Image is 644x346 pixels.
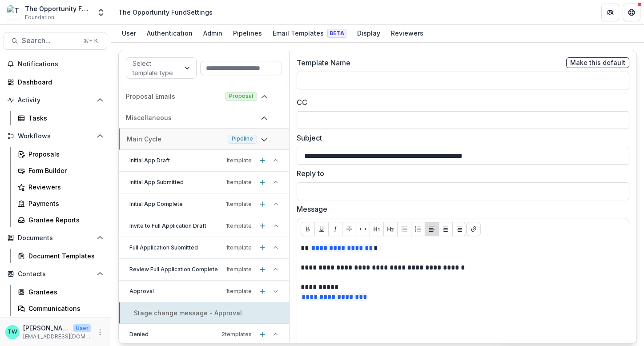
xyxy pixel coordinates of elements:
[354,27,384,40] div: Display
[229,25,266,42] a: Pipelines
[14,213,107,227] a: Grantee Reports
[129,200,222,208] p: Initial App Complete
[387,27,427,40] div: Reviewers
[14,180,107,194] a: Reviewers
[18,60,104,68] span: Notifications
[411,222,425,236] button: Ordered List
[255,284,270,298] button: Add template
[269,27,350,40] div: Email Templates
[14,196,107,211] a: Payments
[28,287,100,297] div: Grantees
[601,4,619,21] button: Partners
[297,204,624,214] label: Message
[118,8,213,17] div: The Opportunity Fund Settings
[226,287,252,295] p: 1 template
[18,133,93,140] span: Workflows
[14,147,107,161] a: Proposals
[82,36,100,46] div: ⌘ + K
[255,175,270,189] button: Add template
[297,97,624,108] label: CC
[129,287,222,295] p: Approval
[4,93,107,107] button: Open Activity
[14,301,107,316] a: Communications
[129,330,218,338] p: Denied
[14,163,107,178] a: Form Builder
[452,222,467,236] button: Align Right
[22,36,78,45] span: Search...
[18,97,93,104] span: Activity
[127,134,224,144] p: Main Cycle
[354,25,384,42] a: Display
[18,270,93,278] span: Contacts
[8,329,17,335] div: Ti Wilhelm
[255,153,270,168] button: Add template
[115,6,216,19] nav: breadcrumb
[467,222,481,236] button: Create link
[28,182,100,192] div: Reviewers
[255,219,270,233] button: Add template
[129,157,222,165] p: Initial App Draft
[370,222,384,236] button: Heading 1
[25,4,91,13] div: The Opportunity Fund
[229,93,253,99] span: Proposal
[269,25,350,42] a: Email Templates Beta
[23,333,91,341] p: [EMAIL_ADDRESS][DOMAIN_NAME]
[4,75,107,89] a: Dashboard
[95,327,105,338] button: More
[143,27,196,40] div: Authentication
[623,4,640,21] button: Get Help
[328,222,342,236] button: Italicize
[200,25,226,42] a: Admin
[126,92,221,101] p: Proposal Emails
[143,25,196,42] a: Authentication
[23,323,69,333] p: [PERSON_NAME]
[301,222,315,236] button: Bold
[229,27,266,40] div: Pipelines
[383,222,398,236] button: Heading 2
[18,77,100,87] div: Dashboard
[570,59,625,67] span: Make this default
[28,251,100,261] div: Document Templates
[232,136,253,142] span: Pipeline
[28,149,100,159] div: Proposals
[28,113,100,123] div: Tasks
[129,244,222,252] p: Full Application Submitted
[14,285,107,299] a: Grantees
[327,29,346,38] span: Beta
[255,327,270,342] button: Add template
[297,168,624,179] label: Reply to
[28,199,100,208] div: Payments
[14,249,107,263] a: Document Templates
[118,25,140,42] a: User
[129,266,222,274] p: Review Full Application Complete
[133,59,174,77] div: Select template type
[28,166,100,175] div: Form Builder
[4,231,107,245] button: Open Documents
[95,4,107,21] button: Open entity switcher
[4,57,107,71] button: Notifications
[226,266,252,274] p: 1 template
[297,57,350,68] label: Template Name
[439,222,453,236] button: Align Center
[356,222,370,236] button: Code
[126,113,257,122] p: Miscellaneous
[226,157,252,165] p: 1 template
[255,262,270,277] button: Add template
[397,222,411,236] button: Bullet List
[7,5,21,20] img: The Opportunity Fund
[18,234,93,242] span: Documents
[25,13,54,21] span: Foundation
[129,178,222,186] p: Initial App Submitted
[221,330,252,338] p: 2 template s
[28,215,100,225] div: Grantee Reports
[387,25,427,42] a: Reviewers
[226,178,252,186] p: 1 template
[314,222,329,236] button: Underline
[4,129,107,143] button: Open Workflows
[297,133,624,143] label: Subject
[226,222,252,230] p: 1 template
[118,27,140,40] div: User
[134,308,242,318] p: Stage change message - Approval
[4,267,107,281] button: Open Contacts
[255,197,270,211] button: Add template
